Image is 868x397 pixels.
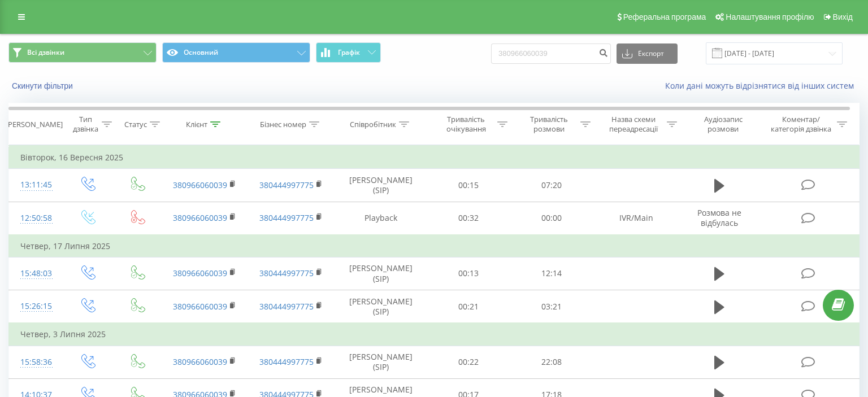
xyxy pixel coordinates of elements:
a: 380444997775 [259,212,314,223]
div: 13:11:45 [20,174,51,196]
td: 00:32 [427,202,510,235]
div: Бізнес номер [260,120,306,129]
div: Аудіозапис розмови [690,115,757,134]
td: 03:21 [510,290,593,324]
div: Тривалість очікування [437,115,494,134]
td: 07:20 [510,169,593,202]
td: 00:00 [510,202,593,235]
td: [PERSON_NAME] (SIP) [334,346,427,378]
div: Тип дзвінка [72,115,99,134]
span: Графік [338,49,360,56]
button: Експорт [617,43,678,64]
td: 00:21 [427,290,510,324]
a: 380444997775 [259,356,314,367]
div: Назва схеми переадресації [604,115,664,134]
td: 00:13 [427,257,510,290]
td: Четвер, 17 Липня 2025 [9,235,860,258]
span: Реферальна програма [623,12,706,21]
td: Playback [334,202,427,235]
div: 15:58:36 [20,351,51,373]
span: Вихід [833,12,853,21]
td: Вівторок, 16 Вересня 2025 [9,146,860,169]
button: Скинути фільтри [8,81,79,91]
span: Розмова не відбулась [697,207,741,228]
div: 12:50:58 [20,207,51,229]
td: [PERSON_NAME] (SIP) [334,169,427,202]
a: 380444997775 [259,268,314,278]
td: 12:14 [510,257,593,290]
input: Пошук за номером [491,43,611,64]
span: Всі дзвінки [27,48,64,57]
div: Коментар/категорія дзвінка [768,115,834,134]
a: 380444997775 [259,301,314,312]
button: Графік [316,42,381,63]
a: 380966060039 [173,212,227,223]
a: 380966060039 [173,180,227,190]
div: Статус [124,120,147,129]
td: [PERSON_NAME] (SIP) [334,257,427,290]
button: Основний [162,42,310,63]
td: IVR/Main [593,202,680,235]
button: Всі дзвінки [8,42,157,63]
td: 22:08 [510,346,593,378]
div: 15:26:15 [20,295,51,317]
div: 15:48:03 [20,263,51,285]
td: [PERSON_NAME] (SIP) [334,290,427,324]
a: Коли дані можуть відрізнятися вiд інших систем [665,80,860,91]
a: 380966060039 [173,268,227,278]
a: 380966060039 [173,356,227,367]
a: 380966060039 [173,301,227,312]
div: [PERSON_NAME] [6,120,63,129]
span: Налаштування профілю [726,12,814,21]
div: Клієнт [186,120,207,129]
td: 00:22 [427,346,510,378]
td: Четвер, 3 Липня 2025 [9,323,860,346]
div: Тривалість розмови [520,115,578,134]
td: 00:15 [427,169,510,202]
div: Співробітник [350,120,396,129]
a: 380444997775 [259,180,314,190]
